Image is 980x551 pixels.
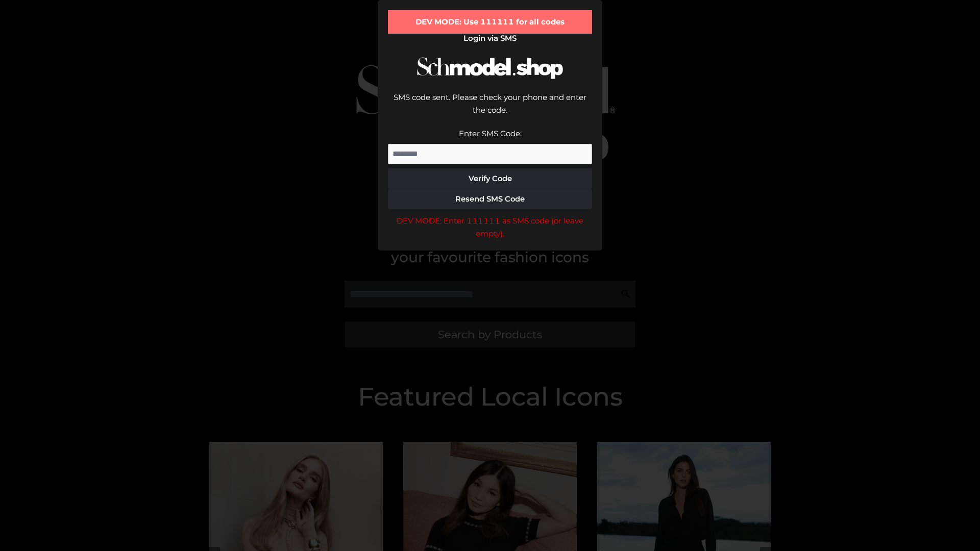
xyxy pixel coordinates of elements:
[388,10,592,34] div: DEV MODE: Use 111111 for all codes
[413,48,567,88] img: Schmodel Logo
[388,189,592,209] button: Resend SMS Code
[459,129,522,138] label: Enter SMS Code:
[388,91,592,127] div: SMS code sent. Please check your phone and enter the code.
[388,168,592,189] button: Verify Code
[388,214,592,240] div: DEV MODE: Enter 111111 as SMS code (or leave empty).
[388,34,592,43] h2: Login via SMS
